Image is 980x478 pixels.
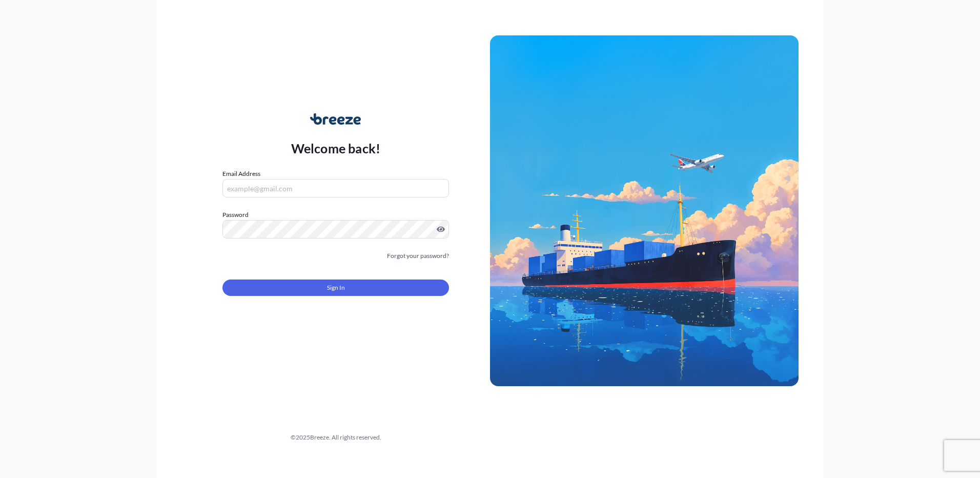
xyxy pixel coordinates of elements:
[437,225,445,233] button: Show password
[181,432,490,443] div: © 2025 Breeze. All rights reserved.
[222,179,449,197] input: example@gmail.com
[222,280,449,296] button: Sign In
[222,169,260,179] label: Email Address
[291,140,381,156] p: Welcome back!
[387,251,449,261] a: Forgot your password?
[490,35,799,386] img: Ship illustration
[327,283,345,293] span: Sign In
[222,210,449,220] label: Password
